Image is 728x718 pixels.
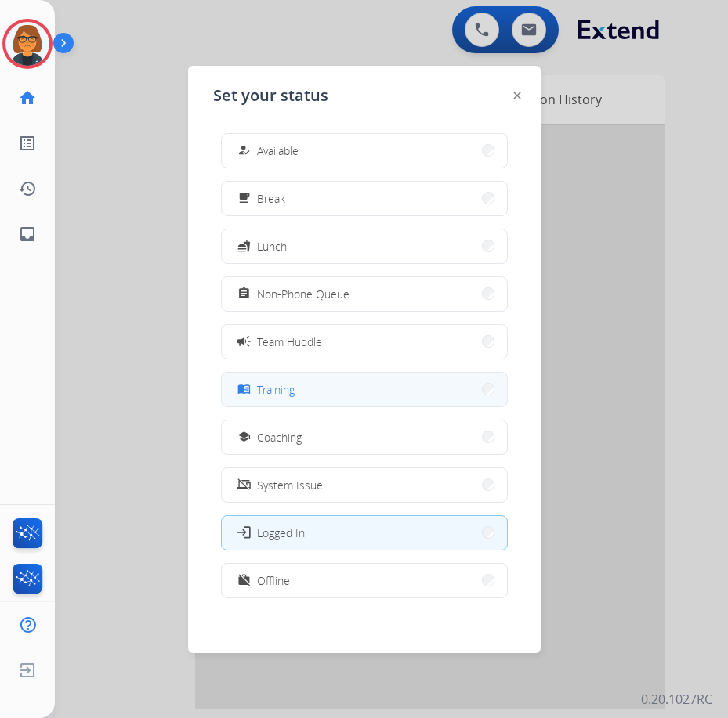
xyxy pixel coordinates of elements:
span: Training [257,381,295,398]
span: Break [257,190,285,207]
span: Lunch [257,238,287,254]
mat-icon: work_off [237,574,250,587]
span: Offline [257,572,290,589]
button: Lunch [222,229,507,263]
mat-icon: assignment [237,287,250,301]
span: Logged In [257,525,305,541]
button: Logged In [222,516,507,550]
button: System Issue [222,468,507,502]
mat-icon: free_breakfast [237,192,250,205]
button: Non-Phone Queue [222,277,507,311]
img: close-button [513,92,521,99]
span: Available [257,143,299,159]
p: 0.20.1027RC [641,690,712,709]
span: Set your status [213,85,328,106]
mat-icon: list_alt [18,134,37,153]
mat-icon: phonelink_off [237,478,250,492]
button: Training [222,373,507,406]
mat-icon: history [18,179,37,198]
button: Available [222,134,507,168]
span: Coaching [257,429,302,446]
mat-icon: school [237,431,250,444]
button: Offline [222,564,507,597]
mat-icon: how_to_reg [237,144,250,157]
mat-icon: inbox [18,225,37,244]
button: Break [222,182,507,215]
mat-icon: fastfood [237,240,250,253]
button: Team Huddle [222,325,507,359]
mat-icon: menu_book [237,383,250,396]
img: avatar [5,22,49,66]
span: System Issue [257,477,323,493]
button: Coaching [222,420,507,454]
mat-icon: home [18,88,37,107]
span: Team Huddle [257,334,322,350]
span: Non-Phone Queue [257,286,350,302]
mat-icon: login [235,525,251,540]
mat-icon: campaign [235,334,251,349]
